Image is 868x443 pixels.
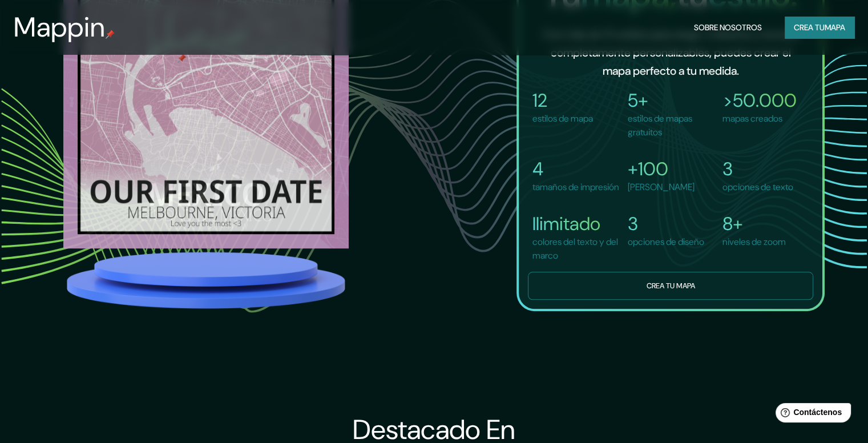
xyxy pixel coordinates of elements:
[628,112,692,138] font: estilos de mapas gratuitos
[532,157,543,181] font: 4
[722,112,782,124] font: mapas creados
[694,22,762,33] font: Sobre nosotros
[628,157,668,181] font: +100
[722,236,786,248] font: niveles de zoom
[628,212,638,236] font: 3
[722,157,733,181] font: 3
[722,212,743,236] font: 8+
[532,212,600,236] font: Ilimitado
[528,272,813,300] button: Crea tu mapa
[825,22,845,33] font: mapa
[689,17,766,38] button: Sobre nosotros
[106,30,115,39] img: pin de mapeo
[628,181,695,193] font: [PERSON_NAME]
[14,9,106,45] font: Mappin
[532,236,618,261] font: colores del texto y del marco
[794,22,825,33] font: Crea tu
[766,398,855,430] iframe: Lanzador de widgets de ayuda
[646,281,695,291] font: Crea tu mapa
[532,181,619,193] font: tamaños de impresión
[628,88,648,112] font: 5+
[532,112,593,124] font: estilos de mapa
[63,248,349,312] img: platform.png
[628,236,704,248] font: opciones de diseño
[785,17,854,38] button: Crea tumapa
[532,88,547,112] font: 12
[722,181,793,193] font: opciones de texto
[722,88,797,112] font: >50.000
